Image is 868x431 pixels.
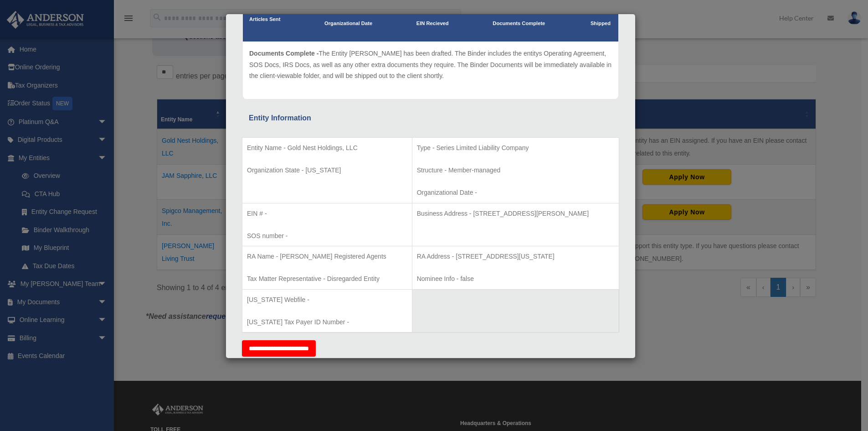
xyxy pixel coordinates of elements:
[249,50,318,57] span: Documents Complete -
[417,165,614,176] p: Structure - Member-managed
[589,19,612,28] p: Shipped
[417,251,614,262] p: RA Address - [STREET_ADDRESS][US_STATE]
[247,142,407,154] p: Entity Name - Gold Nest Holdings, LLC
[249,48,612,82] p: The Entity [PERSON_NAME] has been drafted. The Binder includes the entitys Operating Agreement, S...
[247,317,407,328] p: [US_STATE] Tax Payer ID Number -
[416,19,449,28] p: EIN Recieved
[247,251,407,262] p: RA Name - [PERSON_NAME] Registered Agents
[247,294,407,306] p: [US_STATE] Webfile -
[417,273,614,285] p: Nominee Info - false
[417,208,614,219] p: Business Address - [STREET_ADDRESS][PERSON_NAME]
[324,19,372,28] p: Organizational Date
[417,142,614,154] p: Type - Series Limited Liability Company
[493,19,545,28] p: Documents Complete
[249,112,612,125] div: Entity Information
[417,187,614,198] p: Organizational Date -
[247,273,407,285] p: Tax Matter Representative - Disregarded Entity
[247,230,407,242] p: SOS number -
[247,165,407,176] p: Organization State - [US_STATE]
[247,208,407,219] p: EIN # -
[249,15,280,24] p: Articles Sent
